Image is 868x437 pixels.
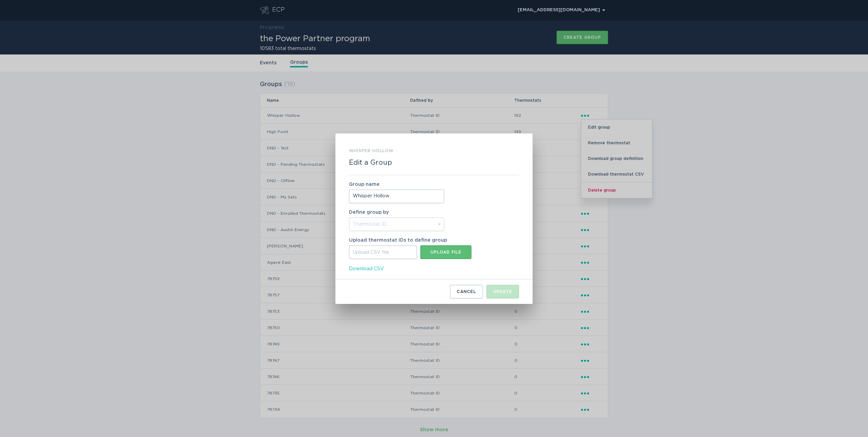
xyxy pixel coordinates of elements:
div: Cancel [457,290,476,294]
h3: Whisper Hollow [349,147,394,155]
div: Upload file [424,250,468,254]
label: Group name [349,182,444,187]
div: Upload CSV file [349,245,417,259]
span: Download CSV [349,265,384,273]
label: Define group by [349,210,389,215]
div: Edit group [335,133,533,304]
div: Update [493,290,512,294]
button: Cancel [450,285,483,298]
button: Update [486,285,519,298]
button: Upload CSV file [420,245,471,259]
label: Upload thermostat IDs to define group [349,238,447,243]
h2: Edit a Group [349,159,392,167]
